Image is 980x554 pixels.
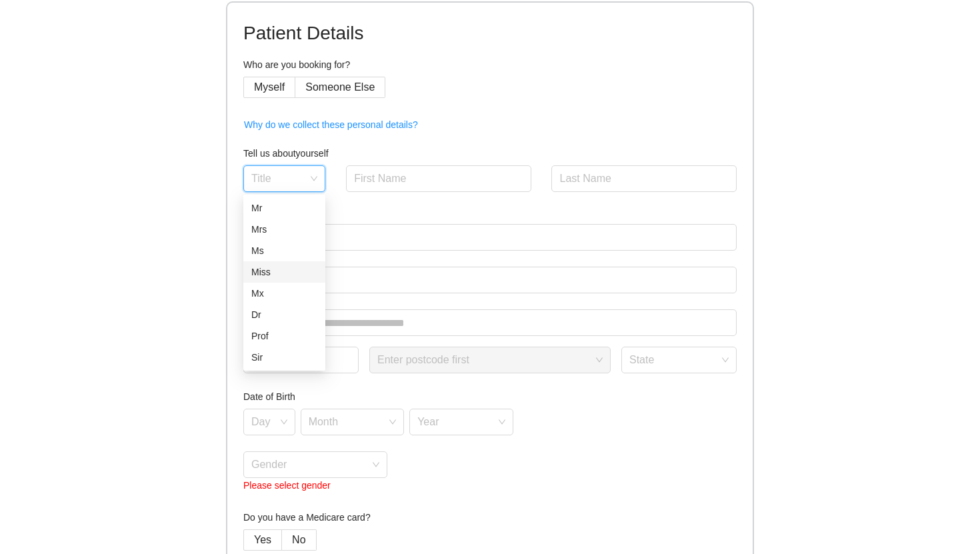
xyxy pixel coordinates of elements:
span: Why do we collect these personal details? [244,117,418,132]
h4: Date of Birth [243,389,737,404]
span: Yes [254,534,271,545]
input: Phone Number [243,224,737,251]
h4: Tell us about yourself [243,146,737,161]
div: Ms [243,240,325,261]
div: Dr [243,304,325,325]
div: Please select title [243,192,325,207]
div: Sir [243,347,325,368]
div: Dr [251,307,317,322]
input: First Name [346,165,531,192]
h4: Who are you booking for? [243,57,737,72]
div: Sir [251,350,317,365]
span: No [292,534,305,545]
div: Prof [251,329,317,343]
div: Prof [243,325,325,347]
div: Miss [243,261,325,283]
input: Last Name [551,165,737,192]
input: Email [243,267,737,293]
div: Mrs [251,222,317,237]
div: Mr [251,201,317,215]
div: Ms [251,243,317,258]
span: Myself [254,81,285,93]
div: Miss [251,265,317,279]
div: Mrs [243,219,325,240]
div: Mx [251,286,317,301]
button: Why do we collect these personal details? [243,114,419,135]
div: Please select gender [243,478,387,493]
h4: Do you have a Medicare card? [243,510,737,525]
h1: Patient Details [243,19,737,48]
span: Someone Else [305,81,375,93]
div: Mx [243,283,325,304]
div: Mr [243,197,325,219]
